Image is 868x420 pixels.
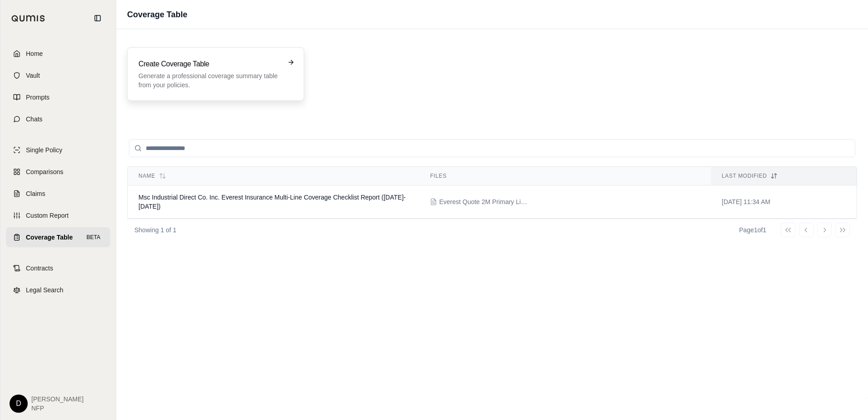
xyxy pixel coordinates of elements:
[10,395,28,413] div: D
[84,233,103,242] span: BETA
[6,227,110,247] a: Coverage TableBETA
[26,49,43,58] span: Home
[6,109,110,129] a: Chats
[6,280,110,300] a: Legal Search
[6,162,110,182] a: Comparisons
[26,264,53,273] span: Contracts
[26,285,64,295] span: Legal Search
[26,167,63,176] span: Comparisons
[26,189,45,198] span: Claims
[6,205,110,225] a: Custom Report
[26,211,69,220] span: Custom Report
[31,395,84,404] span: [PERSON_NAME]
[6,87,110,107] a: Prompts
[6,44,110,64] a: Home
[26,115,43,124] span: Chats
[11,15,45,22] img: Qumis Logo
[6,258,110,278] a: Contracts
[6,65,110,85] a: Vault
[439,197,530,206] span: Everest Quote 2M Primary Limit.pdf
[138,172,408,180] div: Name
[26,71,40,80] span: Vault
[138,194,406,210] span: Msc Industrial Direct Co. Inc. Everest Insurance Multi-Line Coverage Checklist Report (2025-2026)
[711,185,857,219] td: [DATE] 11:34 AM
[722,172,846,180] div: Last modified
[26,145,62,155] span: Single Policy
[127,8,187,21] h1: Coverage Table
[90,11,105,25] button: Collapse sidebar
[31,404,84,413] span: NFP
[26,233,73,242] span: Coverage Table
[6,184,110,204] a: Claims
[6,140,110,160] a: Single Policy
[419,167,710,185] th: Files
[739,225,766,235] div: Page 1 of 1
[26,93,49,102] span: Prompts
[134,225,177,235] p: Showing 1 of 1
[138,71,280,90] p: Generate a professional coverage summary table from your policies.
[138,59,280,70] h3: Create Coverage Table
